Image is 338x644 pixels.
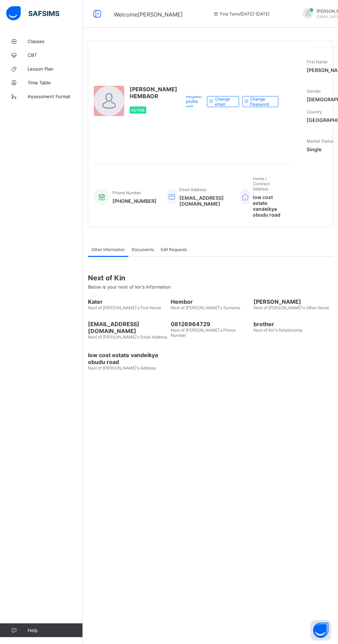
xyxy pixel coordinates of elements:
span: [EMAIL_ADDRESS][DOMAIN_NAME] [88,321,167,334]
span: Kater [88,298,167,305]
img: safsims [6,6,59,21]
span: Hembor [171,298,250,305]
span: Below is your next of kin's Information [88,284,171,290]
span: Active [131,108,145,112]
span: Next of [PERSON_NAME]'s Email Address [88,334,167,340]
span: Classes [28,39,83,44]
span: Phone Number [112,190,141,195]
span: Welcome [PERSON_NAME] [114,11,183,18]
span: Email Address [179,187,206,192]
span: session/term information [213,11,269,17]
span: low cost estate vandeikya obudu road [88,352,167,365]
span: Lesson Plan [28,66,83,72]
span: Next of Kin [88,274,333,282]
span: [EMAIL_ADDRESS][DOMAIN_NAME] [179,195,230,207]
span: Help [28,627,82,633]
span: Next of [PERSON_NAME]'s Address [88,365,156,371]
span: Next of [PERSON_NAME]'s First Name [88,305,161,310]
span: Next of [PERSON_NAME]'s Surname [171,305,240,310]
span: Next of [PERSON_NAME]'s Other Name [254,305,329,310]
span: [PHONE_NUMBER] [112,198,157,204]
span: Request profile edit [186,94,202,109]
span: Edit Requests [161,247,187,252]
span: CBT [28,52,83,58]
span: Change Password [250,96,273,107]
span: brother [254,321,333,328]
span: [PERSON_NAME] [254,298,333,305]
span: [PERSON_NAME] HEMBAOR [130,86,177,100]
span: Next of [PERSON_NAME]'s Phone Number [171,328,236,338]
span: Time Table [28,80,83,85]
span: 08126964729 [171,321,250,328]
span: Change email [215,96,233,107]
span: Documents [132,247,154,252]
span: Home / Contract Address [253,176,270,191]
span: Assessment Format [28,94,83,99]
span: First Name [307,59,327,64]
span: Next of Kin's Relationship [254,328,302,333]
span: low cost estate vandeikya obudu road [253,194,283,218]
span: Marital Status [307,138,334,144]
span: Other Information [91,247,125,252]
button: Open asap [310,620,331,641]
span: Country [307,109,322,114]
span: Gender [307,89,321,94]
